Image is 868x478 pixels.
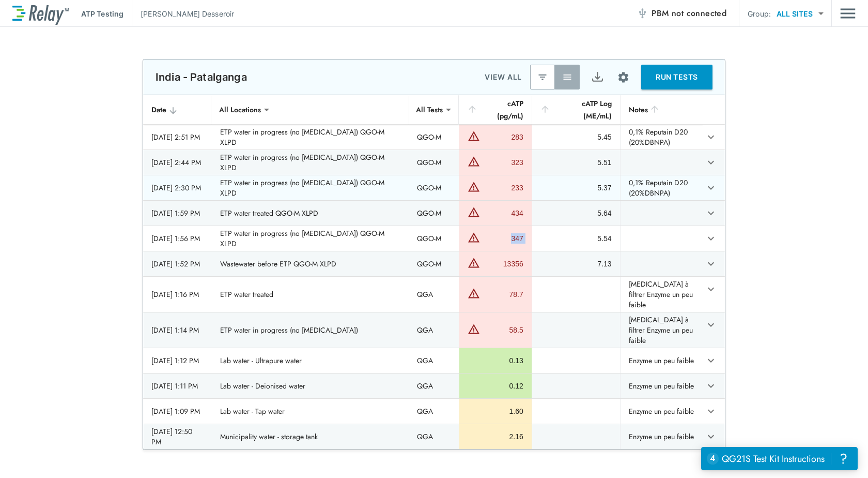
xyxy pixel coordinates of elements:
[409,201,459,226] td: QGO-M
[562,72,572,82] img: View All
[702,230,720,247] button: expand row
[702,128,720,146] button: expand row
[702,280,720,298] button: expand row
[212,348,409,373] td: Lab water - Ultrapure water
[12,3,69,25] img: LuminUltra Relay
[468,323,480,335] img: Warning
[151,325,204,335] div: [DATE] 1:14 PM
[620,399,702,424] td: Enzyme un peu faible
[468,381,523,391] div: 0.12
[840,4,856,23] button: Main menu
[652,6,726,21] span: PBM
[409,424,459,449] td: QGA
[702,154,720,171] button: expand row
[468,181,480,193] img: Warning
[629,103,694,116] div: Notes
[483,183,523,193] div: 233
[702,377,720,395] button: expand row
[537,72,548,82] img: Latest
[483,259,523,269] div: 13356
[151,132,204,142] div: [DATE] 2:51 PM
[702,402,720,420] button: expand row
[633,3,731,24] button: PBM not connected
[151,157,204,168] div: [DATE] 2:44 PM
[702,255,720,273] button: expand row
[672,7,726,19] span: not connected
[641,65,712,89] button: RUN TESTS
[409,175,459,200] td: QGO-M
[212,99,268,120] div: All Locations
[620,424,702,449] td: Enzyme un peu faible
[637,8,647,19] img: Offline Icon
[468,155,480,168] img: Warning
[468,231,480,244] img: Warning
[620,277,702,312] td: [MEDICAL_DATA] à filtrer Enzyme un peu faible
[212,374,409,398] td: Lab water - Deionised water
[620,374,702,398] td: Enzyme un peu faible
[468,431,523,442] div: 2.16
[81,8,123,19] p: ATP Testing
[151,289,204,300] div: [DATE] 1:16 PM
[212,312,409,348] td: ETP water in progress (no [MEDICAL_DATA])
[156,71,247,83] p: India - Patalganga
[610,64,637,91] button: Site setup
[141,8,234,19] p: [PERSON_NAME] Desseroir
[151,355,204,366] div: [DATE] 1:12 PM
[702,428,720,445] button: expand row
[483,233,523,244] div: 347
[620,125,702,150] td: 0,1% Reputain D20 (20%DBNPA)
[212,277,409,312] td: ETP water treated
[702,204,720,222] button: expand row
[540,259,612,269] div: 7.13
[483,157,523,168] div: 323
[483,325,523,335] div: 58.5
[409,348,459,373] td: QGA
[212,226,409,251] td: ETP water in progress (no [MEDICAL_DATA]) QGO-M XLPD
[151,406,204,416] div: [DATE] 1:09 PM
[151,259,204,269] div: [DATE] 1:52 PM
[748,8,771,19] p: Group:
[409,399,459,424] td: QGA
[212,125,409,150] td: ETP water in progress (no [MEDICAL_DATA]) QGO-M XLPD
[585,65,610,89] button: Export
[485,71,522,83] p: VIEW ALL
[409,125,459,150] td: QGO-M
[409,374,459,398] td: QGA
[409,99,450,120] div: All Tests
[468,355,523,366] div: 0.13
[540,157,612,168] div: 5.51
[151,233,204,244] div: [DATE] 1:56 PM
[483,132,523,142] div: 283
[701,447,858,470] iframe: Resource center
[483,289,523,300] div: 78.7
[143,95,212,125] th: Date
[409,312,459,348] td: QGA
[468,257,480,269] img: Warning
[591,71,604,84] img: Export Icon
[617,71,630,84] img: Settings Icon
[468,206,480,218] img: Warning
[409,150,459,175] td: QGO-M
[143,95,725,450] table: sticky table
[620,175,702,200] td: 0,1% Reputain D20 (20%DBNPA)
[540,97,612,122] div: cATP Log (ME/mL)
[468,287,480,300] img: Warning
[840,4,856,23] img: Drawer Icon
[212,150,409,175] td: ETP water in progress (no [MEDICAL_DATA]) QGO-M XLPD
[212,175,409,200] td: ETP water in progress (no [MEDICAL_DATA]) QGO-M XLPD
[468,130,480,142] img: Warning
[702,179,720,197] button: expand row
[151,426,204,447] div: [DATE] 12:50 PM
[540,208,612,218] div: 5.64
[468,406,523,416] div: 1.60
[151,183,204,193] div: [DATE] 2:30 PM
[409,277,459,312] td: QGA
[212,201,409,226] td: ETP water treated QGO-M XLPD
[620,312,702,348] td: [MEDICAL_DATA] à filtrer Enzyme un peu faible
[702,352,720,369] button: expand row
[540,233,612,244] div: 5.54
[702,316,720,334] button: expand row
